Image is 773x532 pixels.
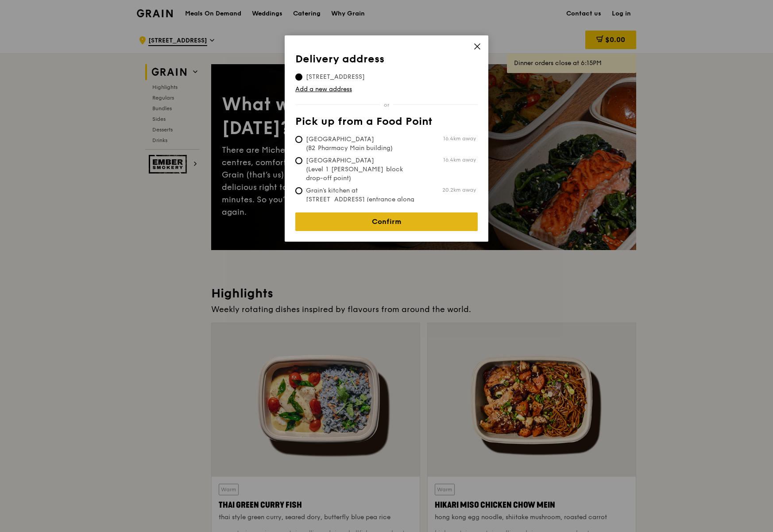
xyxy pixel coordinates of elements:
a: Add a new address [295,85,478,94]
input: [GEOGRAPHIC_DATA] (B2 Pharmacy Main building)16.4km away [295,136,302,143]
th: Pick up from a Food Point [295,116,478,131]
span: [STREET_ADDRESS] [295,73,375,81]
input: Grain's kitchen at [STREET_ADDRESS] (entrance along [PERSON_NAME][GEOGRAPHIC_DATA])20.2km away [295,187,302,194]
input: [STREET_ADDRESS] [295,73,302,81]
span: 16.4km away [443,135,476,142]
span: Grain's kitchen at [STREET_ADDRESS] (entrance along [PERSON_NAME][GEOGRAPHIC_DATA]) [295,186,427,222]
span: 20.2km away [442,186,476,193]
th: Delivery address [295,53,478,69]
a: Confirm [295,212,478,231]
input: [GEOGRAPHIC_DATA] (Level 1 [PERSON_NAME] block drop-off point)16.4km away [295,157,302,164]
span: [GEOGRAPHIC_DATA] (B2 Pharmacy Main building) [295,135,427,153]
span: 16.4km away [443,156,476,163]
span: [GEOGRAPHIC_DATA] (Level 1 [PERSON_NAME] block drop-off point) [295,156,427,183]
